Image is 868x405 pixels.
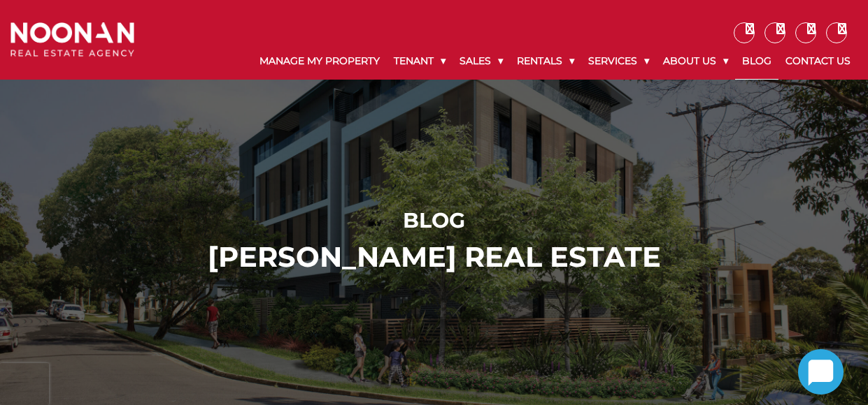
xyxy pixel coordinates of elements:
h2: [PERSON_NAME] ReaL Estate [14,240,854,274]
a: Tenant [387,43,453,79]
a: Manage My Property [252,43,387,79]
a: Contact Us [778,43,858,79]
h1: Blog [14,208,854,233]
a: Blog [735,43,778,80]
a: About Us [656,43,735,79]
a: Rentals [510,43,581,79]
a: Sales [453,43,510,79]
img: Noonan Real Estate Agency [10,22,134,57]
a: Services [581,43,656,79]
